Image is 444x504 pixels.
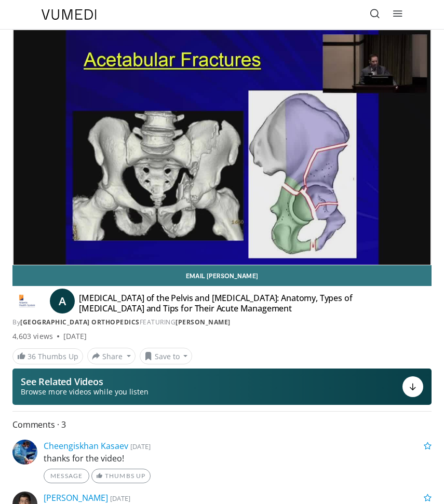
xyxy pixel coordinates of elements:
span: Browse more videos while you listen [21,387,149,397]
video-js: Video Player [13,30,431,265]
p: See Related Videos [21,376,149,387]
a: 36 Thumbs Up [12,348,83,364]
img: VuMedi Logo [42,9,97,20]
small: [DATE] [110,494,130,503]
div: By FEATURING [12,318,432,327]
a: A [50,289,75,314]
small: [DATE] [130,442,151,451]
a: [GEOGRAPHIC_DATA] Orthopedics [20,318,140,326]
a: Email [PERSON_NAME] [12,265,432,286]
span: 4,603 views [12,331,53,342]
h4: [MEDICAL_DATA] of the Pelvis and [MEDICAL_DATA]: Anatomy, Types of [MEDICAL_DATA] and Tips for Th... [79,293,376,314]
a: Thumbs Up [91,469,150,483]
button: Save to [140,348,193,364]
img: Avatar [12,440,37,465]
div: [DATE] [63,331,87,342]
button: See Related Videos Browse more videos while you listen [12,369,432,405]
span: 36 [28,351,36,361]
span: Comments 3 [12,418,432,431]
a: [PERSON_NAME] [44,492,108,503]
button: Share [87,348,136,364]
a: Message [44,469,89,483]
a: [PERSON_NAME] [176,318,231,326]
a: Cheengiskhan Kasaev [44,440,128,452]
img: Morristown Medical Center Orthopedics [12,293,42,309]
p: thanks for the video! [44,452,432,465]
